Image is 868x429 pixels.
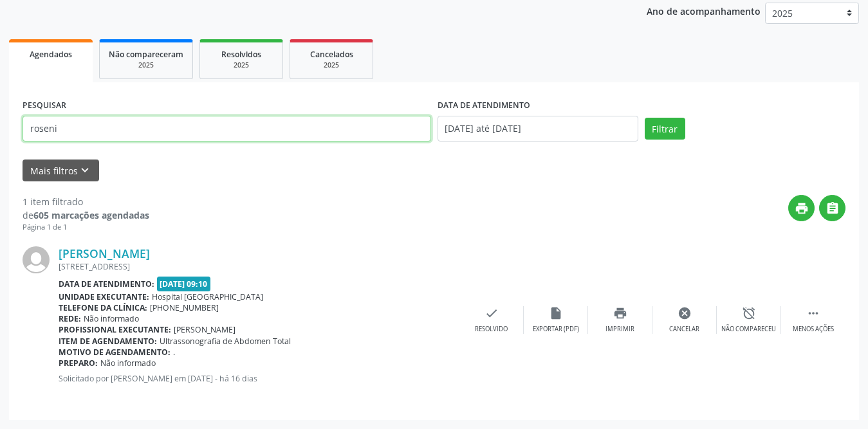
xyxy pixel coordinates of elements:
i: keyboard_arrow_down [78,163,92,178]
span: [PHONE_NUMBER] [150,302,219,313]
div: 2025 [299,60,364,70]
i: cancel [678,306,692,320]
p: Solicitado por [PERSON_NAME] em [DATE] - há 16 dias [59,373,459,384]
input: Selecione um intervalo [438,116,638,141]
span: [DATE] 09:10 [157,277,211,291]
span: . [173,347,175,358]
label: DATA DE ATENDIMENTO [438,96,530,116]
button: Mais filtroskeyboard_arrow_down [23,160,99,182]
div: Resolvido [475,325,508,334]
b: Preparo: [59,358,98,369]
button: Filtrar [645,118,685,140]
i: print [613,306,627,320]
i:  [826,201,840,215]
span: Não informado [84,313,139,324]
b: Profissional executante: [59,324,171,335]
span: Resolvidos [221,49,261,60]
label: PESQUISAR [23,96,66,116]
i: check [485,306,499,320]
div: 2025 [209,60,273,70]
span: Agendados [30,49,72,60]
div: Menos ações [793,325,834,334]
button:  [819,195,845,221]
i:  [806,306,820,320]
p: Ano de acompanhamento [647,3,761,19]
b: Rede: [59,313,81,324]
b: Motivo de agendamento: [59,347,171,358]
span: [PERSON_NAME] [174,324,235,335]
b: Telefone da clínica: [59,302,147,313]
span: Não informado [100,358,156,369]
div: 2025 [109,60,183,70]
div: Cancelar [669,325,699,334]
div: de [23,208,149,222]
input: Nome, CNS [23,116,431,141]
div: 1 item filtrado [23,195,149,208]
div: Não compareceu [721,325,776,334]
button: print [788,195,815,221]
strong: 605 marcações agendadas [33,209,149,221]
div: Página 1 de 1 [23,222,149,233]
img: img [23,246,50,273]
i: alarm_off [742,306,756,320]
a: [PERSON_NAME] [59,246,150,260]
b: Unidade executante: [59,291,149,302]
b: Data de atendimento: [59,278,154,289]
div: Imprimir [605,325,634,334]
span: Não compareceram [109,49,183,60]
div: Exportar (PDF) [533,325,579,334]
span: Cancelados [310,49,353,60]
span: Hospital [GEOGRAPHIC_DATA] [152,291,263,302]
i: insert_drive_file [549,306,563,320]
b: Item de agendamento: [59,336,157,347]
i: print [795,201,809,215]
span: Ultrassonografia de Abdomen Total [160,336,291,347]
div: [STREET_ADDRESS] [59,261,459,272]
